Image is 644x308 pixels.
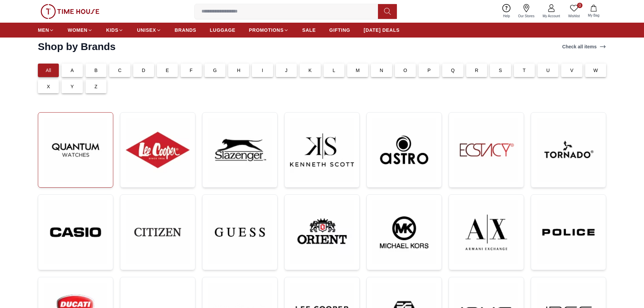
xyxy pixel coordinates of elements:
[329,27,350,33] span: GIFTING
[454,200,518,264] img: ...
[302,27,316,33] span: SALE
[566,14,582,19] span: Wishlist
[356,67,360,74] p: M
[38,27,49,33] span: MEN
[564,3,584,20] a: 0Wishlist
[290,200,354,264] img: ...
[329,24,350,36] a: GIFTING
[570,67,574,74] p: V
[249,27,284,33] span: PROMOTIONS
[94,67,98,74] p: B
[593,67,598,74] p: W
[208,118,272,182] img: ...
[38,24,54,36] a: MEN
[44,200,108,264] img: ...
[302,24,316,36] a: SALE
[249,24,289,36] a: PROMOTIONS
[364,24,400,36] a: [DATE] DEALS
[584,3,603,19] button: My Bag
[454,118,518,182] img: ...
[333,67,335,74] p: L
[475,67,478,74] p: R
[372,118,436,182] img: ...
[95,83,98,90] p: Z
[126,200,190,264] img: ...
[561,42,607,51] a: Check all items
[403,67,407,74] p: O
[44,118,108,182] img: ...
[71,83,74,90] p: Y
[106,24,123,36] a: KIDS
[546,67,550,74] p: U
[499,67,502,74] p: S
[237,67,240,74] p: H
[68,27,88,33] span: WOMEN
[210,27,236,33] span: LUGGAGE
[137,27,156,33] span: UNISEX
[523,67,526,74] p: T
[577,3,582,8] span: 0
[380,67,383,74] p: N
[516,14,537,19] span: Our Stores
[536,118,600,182] img: ...
[46,67,51,74] p: All
[364,27,400,33] span: [DATE] DEALS
[106,27,118,33] span: KIDS
[451,67,455,74] p: Q
[118,67,121,74] p: C
[262,67,263,74] p: I
[208,200,272,264] img: ...
[210,24,236,36] a: LUGGAGE
[175,27,196,33] span: BRANDS
[41,4,99,19] img: ...
[285,67,287,74] p: J
[372,200,436,264] img: ...
[38,41,116,53] h2: Shop by Brands
[47,83,50,90] p: X
[309,67,312,74] p: K
[536,200,600,264] img: ...
[71,67,74,74] p: A
[166,67,169,74] p: E
[126,118,190,182] img: ...
[175,24,196,36] a: BRANDS
[290,118,354,182] img: ...
[585,13,602,18] span: My Bag
[190,67,193,74] p: F
[499,3,514,20] a: Help
[137,24,161,36] a: UNISEX
[142,67,145,74] p: D
[540,14,563,19] span: My Account
[500,14,513,19] span: Help
[213,67,217,74] p: G
[427,67,431,74] p: P
[514,3,539,20] a: Our Stores
[68,24,93,36] a: WOMEN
